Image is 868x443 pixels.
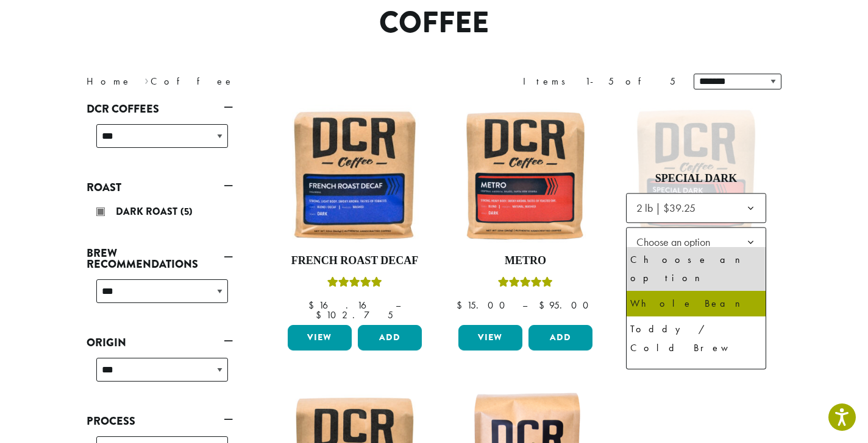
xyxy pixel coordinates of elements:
div: Rated 5.00 out of 5 [498,275,553,293]
nav: Breadcrumb [87,74,416,89]
a: Home [87,75,132,88]
div: Toddy / Cold Brew [630,320,762,357]
span: 2 lb | $39.25 [636,201,695,215]
a: Roast [87,177,233,198]
div: DCR Coffees [87,119,233,162]
div: Brew Recommendations [87,274,233,318]
bdi: 16.16 [308,299,384,312]
span: $ [539,299,549,312]
bdi: 15.00 [457,299,511,312]
a: DCR Coffees [87,99,233,119]
a: MetroRated 5.00 out of 5 [455,105,596,320]
div: Whole Bean [630,295,762,313]
bdi: 95.00 [539,299,594,312]
span: $ [457,299,467,312]
span: Choose an option [631,230,722,254]
a: French Roast DecafRated 5.00 out of 5 [285,105,425,320]
span: $ [308,299,319,312]
bdi: 102.75 [316,309,393,321]
a: View [458,325,522,351]
span: – [396,299,400,312]
img: French-Roast-Decaf-12oz-300x300.jpg [285,105,425,245]
span: (5) [180,204,193,218]
a: Process [87,411,233,431]
h4: Metro [455,254,596,268]
a: Origin [87,332,233,353]
li: Choose an option [627,247,766,291]
img: Metro-12oz-300x300.jpg [455,105,596,245]
a: View [288,325,352,351]
h4: French Roast Decaf [285,254,425,268]
span: Dark Roast [116,204,180,218]
div: Origin [87,353,233,396]
a: Brew Recommendations [87,243,233,274]
button: Add [358,325,422,351]
h1: Coffee [77,5,791,41]
div: French Press [630,365,762,401]
div: Rated 5.00 out of 5 [327,275,382,293]
div: Roast [87,198,233,228]
span: Choose an option [626,227,766,257]
button: Add [528,325,592,351]
span: $ [316,309,326,321]
span: – [522,299,527,312]
a: Rated 5.00 out of 5 [626,105,766,360]
div: Items 1-5 of 5 [523,74,675,89]
span: › [144,70,149,89]
span: 2 lb | $39.25 [631,196,708,220]
h4: Special Dark [626,172,766,186]
span: 2 lb | $39.25 [626,193,766,223]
